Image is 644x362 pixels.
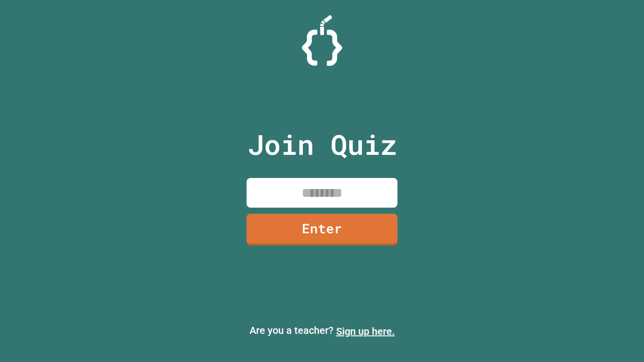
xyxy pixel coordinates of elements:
p: Join Quiz [248,124,397,165]
a: Enter [247,214,397,245]
img: Logo.svg [302,15,342,66]
p: Are you a teacher? [8,323,636,339]
a: Sign up here. [336,325,395,337]
iframe: chat widget [602,322,634,352]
